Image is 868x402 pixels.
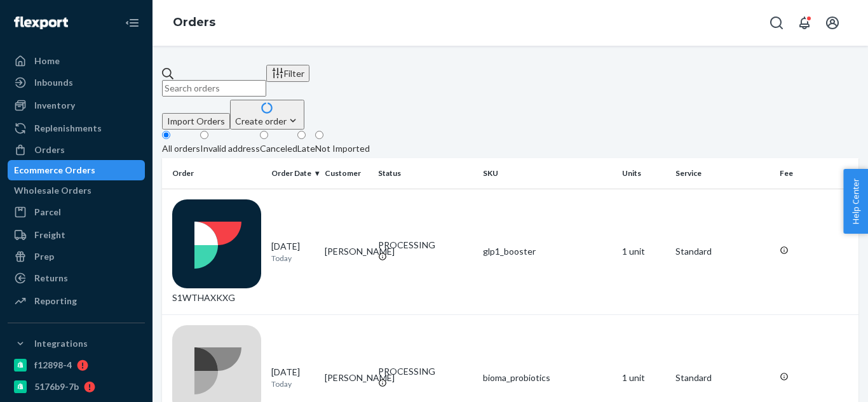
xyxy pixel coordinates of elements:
a: Orders [173,15,215,29]
a: 5176b9-7b [8,377,145,397]
div: Inventory [34,99,75,112]
button: Open Search Box [764,10,789,36]
button: Open account menu [820,10,845,36]
div: Ecommerce Orders [14,164,95,177]
div: Canceled [260,142,297,155]
div: Inbounds [34,76,73,89]
a: Inventory [8,95,145,116]
div: Wholesale Orders [14,184,92,197]
div: Prep [34,250,54,263]
p: Today [271,253,315,264]
div: [DATE] [271,240,315,264]
th: Service [670,158,775,189]
div: Parcel [34,206,61,218]
div: Freight [34,229,65,241]
td: [PERSON_NAME] [320,189,373,314]
input: Invalid address [200,131,208,139]
div: Home [34,55,60,67]
a: Freight [8,225,145,245]
button: Close Navigation [119,10,145,36]
a: Home [8,51,145,71]
div: bioma_probiotics [483,372,612,384]
p: Standard [675,372,770,384]
input: Not Imported [315,131,323,139]
button: Help Center [843,169,868,234]
p: Today [271,379,315,389]
a: Replenishments [8,118,145,138]
button: Integrations [8,333,145,354]
th: Fee [775,158,858,189]
div: Not Imported [315,142,370,155]
a: Ecommerce Orders [8,160,145,180]
a: Returns [8,268,145,288]
p: Standard [675,245,770,258]
button: Open notifications [792,10,817,36]
div: PROCESSING [378,239,472,251]
th: SKU [478,158,617,189]
div: All orders [162,142,200,155]
div: Late [297,142,315,155]
div: [DATE] [271,366,315,389]
td: 1 unit [617,189,670,314]
a: Parcel [8,202,145,222]
input: Search orders [162,80,266,97]
div: f12898-4 [34,359,72,372]
div: Returns [34,272,68,285]
th: Status [373,158,477,189]
ol: breadcrumbs [163,4,226,41]
div: Create order [235,114,299,128]
th: Units [617,158,670,189]
div: S1WTHAXKXG [172,199,261,304]
input: Late [297,131,306,139]
a: Orders [8,140,145,160]
div: Customer [325,168,368,178]
div: PROCESSING [378,365,472,378]
button: Import Orders [162,113,230,130]
th: Order Date [266,158,320,189]
img: Flexport logo [14,17,68,29]
a: Prep [8,246,145,267]
div: Replenishments [34,122,102,135]
a: Inbounds [8,72,145,93]
a: Wholesale Orders [8,180,145,201]
div: Orders [34,144,65,156]
a: Reporting [8,291,145,311]
div: Invalid address [200,142,260,155]
input: Canceled [260,131,268,139]
div: 5176b9-7b [34,380,79,393]
button: Filter [266,65,309,82]
a: f12898-4 [8,355,145,375]
div: Integrations [34,337,88,350]
button: Create order [230,100,304,130]
input: All orders [162,131,170,139]
div: glp1_booster [483,245,612,258]
div: Reporting [34,295,77,307]
div: Filter [271,67,304,80]
th: Order [162,158,266,189]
